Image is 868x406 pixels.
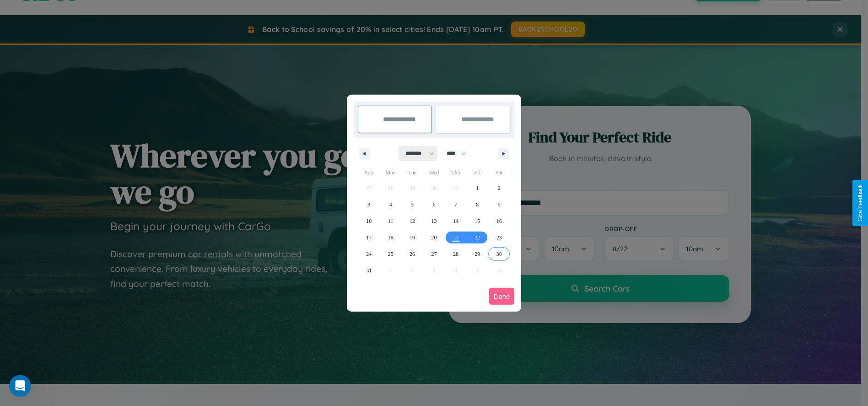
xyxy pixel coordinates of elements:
span: Fri [467,165,488,180]
button: 26 [401,246,423,262]
div: Give Feedback [857,184,863,222]
span: Sat [488,165,510,180]
button: 20 [423,229,445,246]
span: 27 [431,246,437,262]
button: 1 [467,180,488,196]
button: 25 [380,246,401,262]
button: 8 [467,196,488,213]
button: 23 [488,229,510,246]
span: 31 [366,262,372,279]
button: 11 [380,213,401,229]
span: 13 [431,213,437,229]
button: 6 [423,196,445,213]
span: 1 [476,180,479,196]
button: 15 [467,213,488,229]
span: Wed [423,165,445,180]
span: 14 [453,213,458,229]
span: 26 [410,246,415,262]
span: 29 [474,246,480,262]
button: 3 [358,196,380,213]
button: 19 [401,229,423,246]
iframe: Intercom live chat [9,375,31,397]
span: 17 [366,229,372,246]
button: 16 [488,213,510,229]
button: Done [489,288,515,305]
span: 9 [498,196,501,213]
span: 7 [454,196,457,213]
span: 10 [366,213,372,229]
span: 2 [498,180,501,196]
button: 30 [488,246,510,262]
span: 28 [453,246,458,262]
span: 12 [410,213,415,229]
span: 11 [388,213,394,229]
button: 12 [401,213,423,229]
span: Thu [445,165,466,180]
button: 24 [358,246,380,262]
button: 21 [445,229,466,246]
button: 10 [358,213,380,229]
span: 6 [432,196,435,213]
span: 3 [367,196,370,213]
button: 18 [380,229,401,246]
button: 9 [488,196,510,213]
span: 4 [389,196,392,213]
button: 28 [445,246,466,262]
span: 5 [411,196,414,213]
span: 20 [431,229,437,246]
button: 13 [423,213,445,229]
span: 15 [474,213,480,229]
button: 5 [401,196,423,213]
span: Tue [401,165,423,180]
button: 22 [467,229,488,246]
span: 8 [476,196,479,213]
span: 19 [410,229,415,246]
button: 27 [423,246,445,262]
span: 16 [496,213,502,229]
button: 4 [380,196,401,213]
span: Sun [358,165,380,180]
button: 7 [445,196,466,213]
span: 25 [388,246,394,262]
button: 14 [445,213,466,229]
button: 2 [488,180,510,196]
span: 22 [474,229,480,246]
button: 29 [467,246,488,262]
span: 21 [453,229,458,246]
button: 31 [358,262,380,279]
span: Mon [380,165,401,180]
span: 24 [366,246,372,262]
span: 30 [496,246,502,262]
span: 23 [496,229,502,246]
button: 17 [358,229,380,246]
span: 18 [388,229,394,246]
